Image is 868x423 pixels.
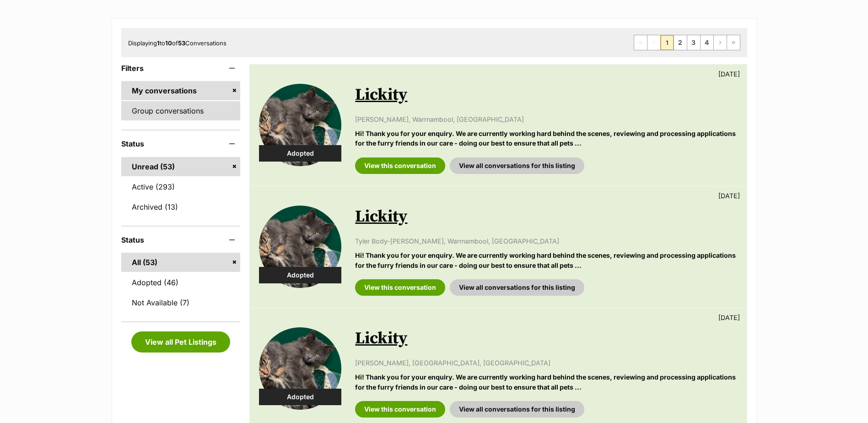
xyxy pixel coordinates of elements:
p: [DATE] [718,69,740,79]
a: Group conversations [121,101,241,120]
div: Adopted [259,267,341,283]
a: View all Pet Listings [131,331,230,352]
p: [PERSON_NAME], Warrnambool, [GEOGRAPHIC_DATA] [355,114,737,124]
span: First page [634,35,647,50]
a: View this conversation [355,157,445,174]
strong: 1 [157,39,160,47]
header: Status [121,236,241,244]
a: My conversations [121,81,241,100]
a: Last page [727,35,740,50]
a: Page 3 [687,35,700,50]
a: Active (293) [121,177,241,196]
p: Hi! Thank you for your enquiry. We are currently working hard behind the scenes, reviewing and pr... [355,250,737,270]
header: Status [121,140,241,148]
img: Lickity [259,327,341,410]
a: Lickity [355,85,407,105]
a: Next page [714,35,727,50]
p: [DATE] [718,313,740,322]
img: Lickity [259,84,341,166]
strong: 53 [178,39,185,47]
p: Tyler Body-[PERSON_NAME], Warrnambool, [GEOGRAPHIC_DATA] [355,236,737,246]
p: [PERSON_NAME], [GEOGRAPHIC_DATA], [GEOGRAPHIC_DATA] [355,358,737,368]
a: Page 4 [701,35,713,50]
a: Lickity [355,328,407,349]
a: Lickity [355,206,407,227]
p: Hi! Thank you for your enquiry. We are currently working hard behind the scenes, reviewing and pr... [355,129,737,148]
span: Page 1 [661,35,674,50]
a: View all conversations for this listing [450,401,584,418]
div: Adopted [259,145,341,162]
img: Lickity [259,206,341,288]
nav: Pagination [634,35,740,50]
a: Page 2 [674,35,687,50]
header: Filters [121,64,241,72]
a: View all conversations for this listing [450,157,584,174]
a: Archived (13) [121,197,241,217]
a: View this conversation [355,279,445,296]
a: Unread (53) [121,157,241,176]
p: Hi! Thank you for your enquiry. We are currently working hard behind the scenes, reviewing and pr... [355,372,737,392]
a: Adopted (46) [121,273,241,292]
span: Previous page [647,35,660,50]
p: [DATE] [718,191,740,201]
a: View this conversation [355,401,445,418]
a: All (53) [121,253,241,272]
span: Displaying to of Conversations [128,39,226,47]
div: Adopted [259,389,341,405]
a: Not Available (7) [121,293,241,312]
a: View all conversations for this listing [450,279,584,296]
strong: 10 [165,39,172,47]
